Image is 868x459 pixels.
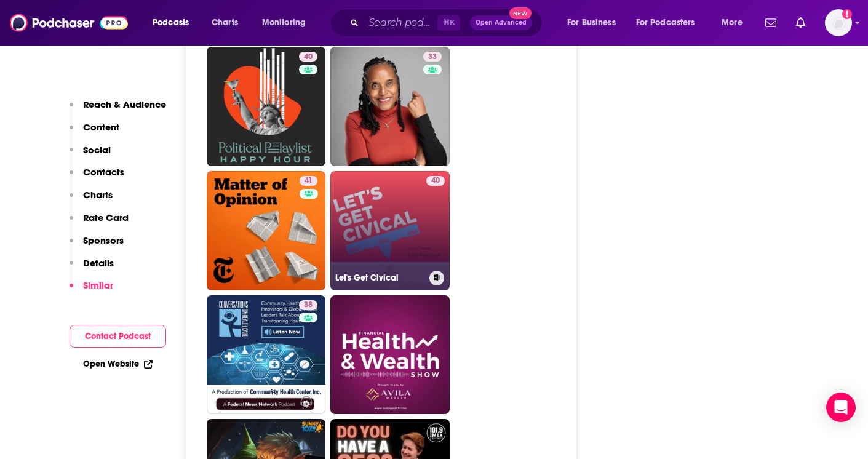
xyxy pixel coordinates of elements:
[304,299,313,311] span: 38
[83,166,124,178] p: Contacts
[212,14,238,31] span: Charts
[423,52,442,62] a: 33
[204,13,245,33] a: Charts
[70,144,111,167] button: Social
[842,9,852,19] svg: Add a profile image
[299,52,317,62] a: 40
[83,98,166,110] p: Reach & Audience
[70,325,166,348] button: Contact Podcast
[713,13,758,33] button: open menu
[83,234,124,246] p: Sponsors
[83,144,111,156] p: Social
[70,98,166,121] button: Reach & Audience
[83,257,114,269] p: Details
[253,13,322,33] button: open menu
[207,295,326,415] a: 38
[826,393,856,422] div: Open Intercom Messenger
[330,47,450,166] a: 33
[83,359,153,369] a: Open Website
[304,51,313,63] span: 40
[470,15,532,30] button: Open AdvancedNew
[636,14,695,31] span: For Podcasters
[509,7,532,19] span: New
[722,14,743,31] span: More
[70,212,129,234] button: Rate Card
[83,121,119,133] p: Content
[207,171,326,290] a: 41
[628,13,713,33] button: open menu
[364,13,437,33] input: Search podcasts, credits, & more...
[825,9,852,36] button: Show profile menu
[70,189,113,212] button: Charts
[70,121,119,144] button: Content
[791,12,810,33] a: Show notifications dropdown
[476,20,527,26] span: Open Advanced
[330,171,450,290] a: 40Let's Get Civical
[300,176,317,186] a: 41
[70,166,124,189] button: Contacts
[70,257,114,280] button: Details
[341,9,554,37] div: Search podcasts, credits, & more...
[760,12,781,33] a: Show notifications dropdown
[299,300,317,310] a: 38
[431,175,440,187] span: 40
[70,279,113,302] button: Similar
[437,15,460,31] span: ⌘ K
[207,47,326,166] a: 40
[428,51,437,63] span: 33
[10,11,128,34] img: Podchaser - Follow, Share and Rate Podcasts
[567,14,616,31] span: For Business
[426,176,445,186] a: 40
[144,13,205,33] button: open menu
[305,175,313,187] span: 41
[83,212,129,223] p: Rate Card
[335,273,424,283] h3: Let's Get Civical
[559,13,631,33] button: open menu
[825,9,852,36] img: User Profile
[83,279,113,291] p: Similar
[83,189,113,201] p: Charts
[825,9,852,36] span: Logged in as khanusik
[262,14,306,31] span: Monitoring
[70,234,124,257] button: Sponsors
[153,14,189,31] span: Podcasts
